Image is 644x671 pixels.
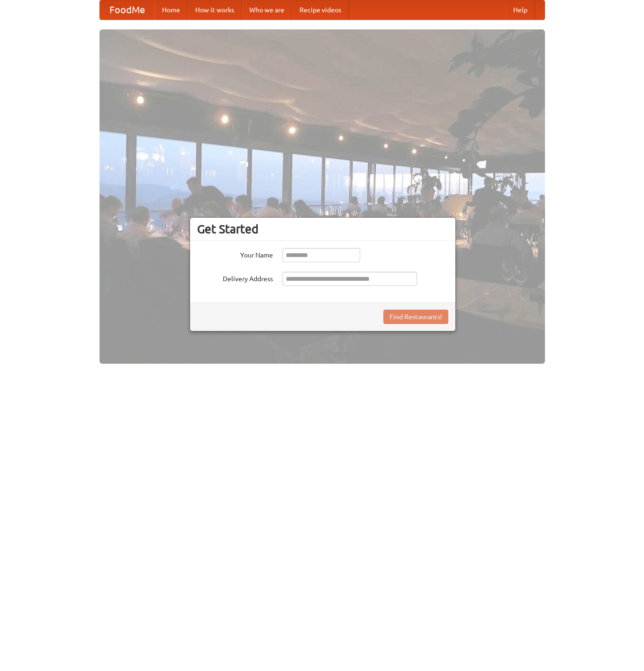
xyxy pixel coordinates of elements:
[100,0,154,19] a: FoodMe
[242,0,292,19] a: Who we are
[292,0,349,19] a: Recipe videos
[197,248,273,260] label: Your Name
[197,222,448,236] h3: Get Started
[188,0,242,19] a: How it works
[154,0,188,19] a: Home
[383,310,448,324] button: Find Restaurants!
[506,0,535,19] a: Help
[197,272,273,284] label: Delivery Address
